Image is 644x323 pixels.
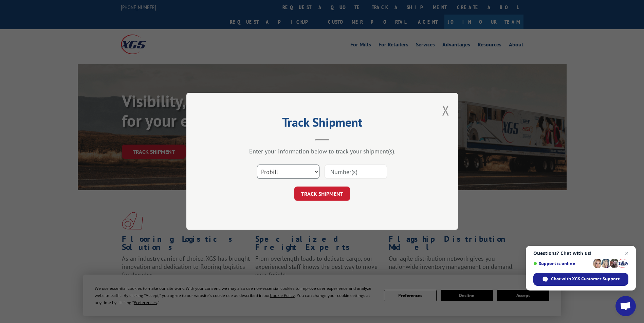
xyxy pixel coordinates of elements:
[533,273,628,286] div: Chat with XGS Customer Support
[551,276,620,282] span: Chat with XGS Customer Support
[533,261,590,266] span: Support is online
[623,249,631,257] span: Close chat
[533,251,628,256] span: Questions? Chat with us!
[294,187,350,201] button: TRACK SHIPMENT
[325,165,387,179] input: Number(s)
[615,296,636,316] div: Open chat
[220,148,424,155] div: Enter your information below to track your shipment(s).
[442,101,449,119] button: Close modal
[220,117,424,130] h2: Track Shipment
